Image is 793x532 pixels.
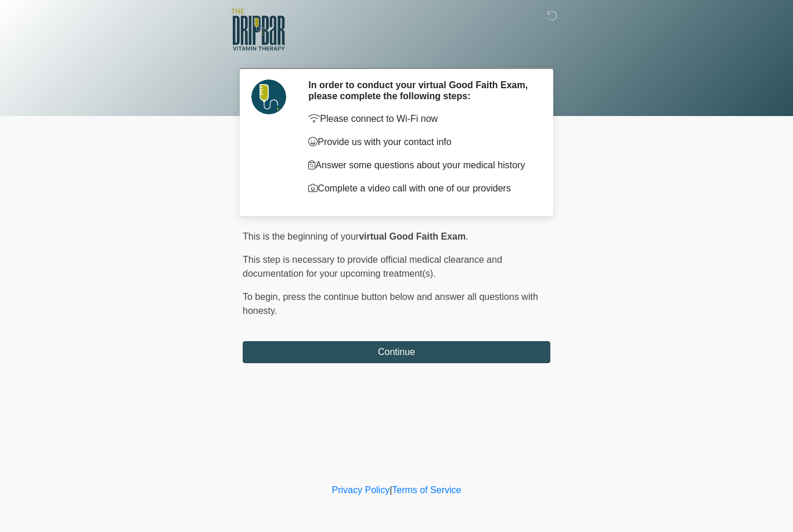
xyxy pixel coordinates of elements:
[251,79,286,114] img: Agent Avatar
[390,485,392,495] a: |
[308,158,533,172] p: Answer some questions about your medical history
[308,182,533,196] p: Complete a video call with one of our providers
[308,79,533,102] h2: In order to conduct your virtual Good Faith Exam, please complete the following steps:
[243,292,538,316] span: press the continue button below and answer all questions with honesty.
[308,112,533,126] p: Please connect to Wi-Fi now
[243,231,359,241] span: This is the beginning of your
[332,485,390,495] a: Privacy Policy
[308,135,533,149] p: Provide us with your contact info
[392,485,461,495] a: Terms of Service
[243,292,283,302] span: To begin,
[231,9,285,50] img: The DRIPBaR - Lubbock Logo
[243,341,550,363] button: Continue
[243,255,502,278] span: This step is necessary to provide official medical clearance and documentation for your upcoming ...
[466,231,468,241] span: .
[359,231,466,241] strong: virtual Good Faith Exam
